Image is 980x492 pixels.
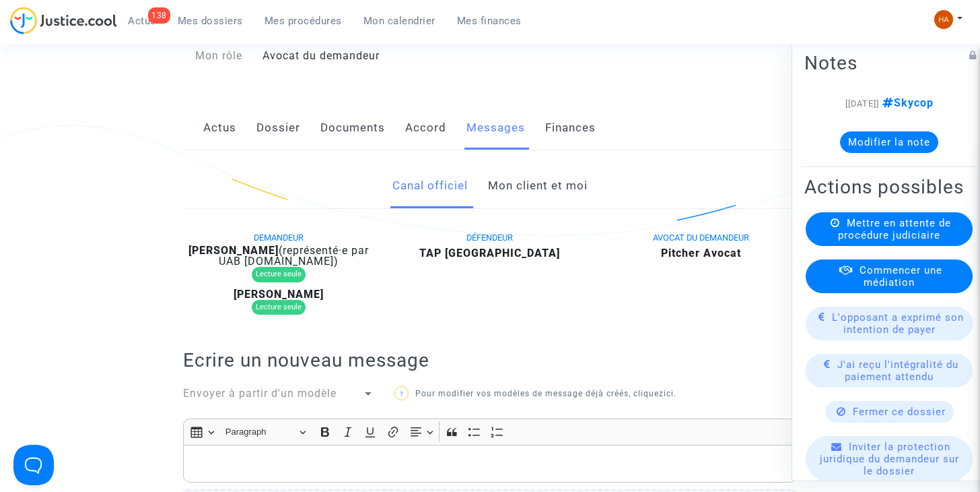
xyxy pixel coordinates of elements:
button: Paragraph [219,421,312,442]
a: Documents [320,106,385,150]
a: Accord [405,106,446,150]
img: ded1cc776adf1572996fd1eb160d6406 [934,10,953,29]
div: Avocat du demandeur [252,48,490,64]
span: Skycop [879,96,934,109]
button: Modifier la note [840,131,938,153]
a: Canal officiel [392,164,468,208]
span: Actus [128,15,156,27]
div: Lecture seule [252,267,306,282]
span: AVOCAT DU DEMANDEUR [653,233,749,243]
a: ici [664,389,674,398]
span: Envoyer à partir d'un modèle [183,387,337,400]
iframe: Help Scout Beacon - Open [13,445,54,485]
div: Rich Text Editor, main [183,445,796,483]
span: Mes dossiers [178,15,243,27]
a: Mon calendrier [353,11,446,31]
a: 138Actus [117,11,167,31]
span: Commencer une médiation [860,264,942,288]
a: Mes dossiers [167,11,254,31]
span: [[DATE]] [845,98,879,109]
span: DÉFENDEUR [466,233,513,243]
span: Fermer ce dossier [853,406,946,418]
span: ? [400,390,404,398]
a: Messages [466,106,525,150]
b: [PERSON_NAME] [234,288,324,301]
a: Mes finances [446,11,532,31]
span: Mes procédures [265,15,342,27]
a: Dossier [256,106,300,150]
b: [PERSON_NAME] [188,244,279,257]
div: 138 [148,7,170,24]
span: (représenté·e par UAB [DOMAIN_NAME]) [219,244,369,268]
a: Mon client et moi [488,164,588,208]
a: Finances [545,106,596,150]
div: Mon rôle [173,48,252,64]
span: DEMANDEUR [254,233,304,243]
span: Mes finances [457,15,522,27]
span: J'ai reçu l'intégralité du paiement attendu [837,359,958,383]
h2: Actions possibles [804,175,974,199]
span: Mon calendrier [363,15,435,27]
b: TAP [GEOGRAPHIC_DATA] [419,247,560,259]
span: Paragraph [225,424,295,440]
h2: Notes [804,51,974,75]
span: Inviter la protection juridique du demandeur sur le dossier [820,441,959,477]
div: Editor toolbar [183,419,796,445]
img: jc-logo.svg [10,7,117,34]
h2: Ecrire un nouveau message [183,348,796,372]
b: Pitcher Avocat [661,247,741,259]
div: Lecture seule [252,300,306,315]
p: Pour modifier vos modèles de message déjà créés, cliquez . [394,386,691,402]
a: Actus [203,106,236,150]
span: Mettre en attente de procédure judiciaire [838,217,951,241]
a: Mes procédures [254,11,353,31]
span: L'opposant a exprimé son intention de payer [832,311,964,336]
